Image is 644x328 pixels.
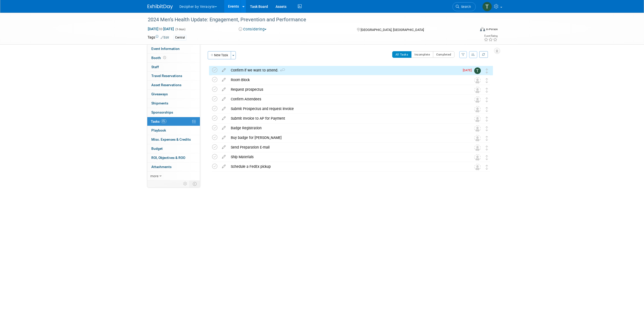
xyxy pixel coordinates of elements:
div: Schedule a FedEx pickup [228,162,464,171]
a: Staff [147,63,200,71]
span: Staff [151,65,159,69]
a: Attachments [147,162,200,171]
span: Giveaways [151,92,168,96]
td: Tags [148,35,169,41]
div: Buy badge for [PERSON_NAME] [228,133,464,142]
span: to [158,27,163,31]
span: Travel Reservations [151,74,182,78]
span: more [150,174,158,178]
a: edit [219,87,228,92]
div: Send Preparation E-mail [228,143,464,152]
i: Move task [486,136,488,141]
div: In-Person [486,27,498,31]
span: Booth not reserved yet [162,56,167,60]
i: Move task [486,88,488,93]
a: Refresh [479,51,488,58]
span: Playbook [151,128,166,132]
i: Move task [486,155,488,160]
button: All Tasks [392,51,412,58]
span: Tasks [151,119,167,123]
a: edit [219,135,228,140]
div: 2024 Men’s Health Update: Engagement, Prevention and Performance [146,15,468,24]
span: Booth [151,56,167,60]
a: Search [452,2,476,11]
span: [DATE] [DATE] [148,27,174,31]
button: New Task [208,51,231,59]
a: Booth [147,53,200,62]
img: Format-Inperson.png [480,27,485,31]
a: Shipments [147,99,200,108]
i: Move task [486,68,488,73]
div: Event Rating [484,35,497,37]
a: Giveaways [147,90,200,99]
a: edit [219,68,228,72]
span: Budget [151,147,163,151]
span: Attachments [151,165,172,169]
td: Toggle Event Tabs [190,180,200,187]
div: Central [174,35,186,40]
div: Badge Registration [228,124,464,132]
img: Unassigned [474,125,481,132]
div: Request prospectus [228,85,464,94]
div: Submit Invoice to AP for Payment [228,114,464,123]
a: Edit [161,36,169,39]
a: ROI, Objectives & ROO [147,153,200,162]
a: edit [219,145,228,150]
i: Move task [486,165,488,170]
button: Considering [237,27,268,32]
img: Unassigned [474,135,481,141]
button: Completed [433,51,454,58]
a: edit [219,106,228,111]
img: ExhibitDay [148,4,173,9]
a: edit [219,164,228,169]
div: Confirm Attendees [228,95,464,103]
i: Move task [486,78,488,83]
img: Unassigned [474,87,481,93]
img: Unassigned [474,116,481,122]
img: Unassigned [474,96,481,103]
a: edit [219,155,228,159]
div: Confirm if we want to attend. [228,66,460,75]
a: Budget [147,144,200,153]
img: Unassigned [474,154,481,161]
img: Unassigned [474,77,481,84]
a: Asset Reservations [147,81,200,89]
img: Tony Alvarado [482,2,492,11]
span: 0% [161,119,167,123]
span: ROI, Objectives & ROO [151,156,185,160]
i: Move task [486,145,488,150]
div: Ship Materials [228,153,464,161]
img: Unassigned [474,164,481,170]
span: Sponsorships [151,110,173,114]
span: (3 days) [175,28,185,31]
a: edit [219,97,228,101]
a: edit [219,78,228,82]
a: Event Information [147,44,200,53]
span: Search [459,5,471,9]
span: Shipments [151,101,168,105]
a: Travel Reservations [147,71,200,80]
span: Misc. Expenses & Credits [151,137,191,141]
a: Playbook [147,126,200,135]
span: 4 [278,69,285,72]
i: Move task [486,126,488,131]
span: [DATE] [463,68,474,72]
button: Incomplete [411,51,433,58]
div: Submit Prospectus and request invoice [228,104,464,113]
a: edit [219,126,228,130]
i: Move task [486,97,488,102]
a: Misc. Expenses & Credits [147,135,200,144]
a: Sponsorships [147,108,200,117]
div: Event Format [446,26,498,34]
img: Unassigned [474,144,481,151]
i: Move task [486,107,488,112]
td: Personalize Event Tab Strip [181,180,190,187]
span: [GEOGRAPHIC_DATA], [GEOGRAPHIC_DATA] [361,28,424,32]
span: Asset Reservations [151,83,181,87]
div: Room Block [228,76,464,84]
a: more [147,172,200,180]
img: Tony Alvarado [474,67,481,74]
img: Unassigned [474,106,481,113]
a: Tasks0% [147,117,200,126]
a: edit [219,116,228,121]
